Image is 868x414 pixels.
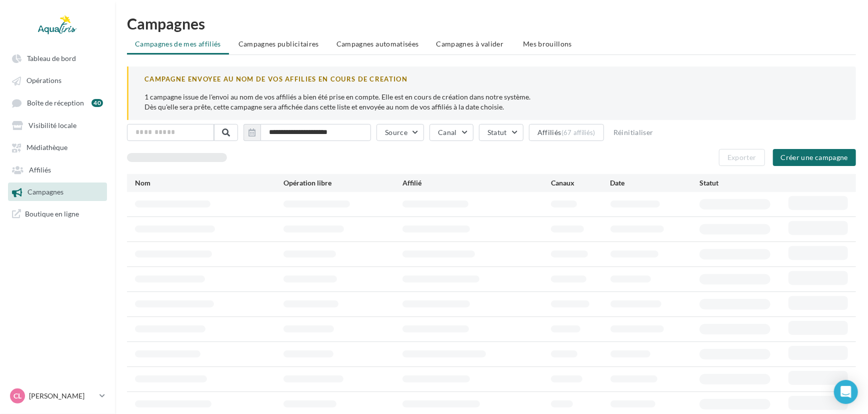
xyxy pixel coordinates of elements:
span: Tableau de bord [27,54,76,62]
a: Boutique en ligne [6,205,109,222]
span: Médiathèque [26,143,67,152]
button: Créer une campagne [773,149,856,166]
p: 1 campagne issue de l'envoi au nom de vos affiliés a bien été prise en compte. Elle est en cours ... [144,92,840,112]
div: (67 affiliés) [561,128,595,136]
div: CAMPAGNE ENVOYEE AU NOM DE VOS AFFILIES EN COURS DE CREATION [144,74,840,84]
span: Mes brouillons [523,39,572,48]
span: Visibilité locale [28,121,76,129]
a: Campagnes [6,182,109,200]
span: Campagnes [27,188,63,196]
span: Boutique en ligne [25,209,79,218]
a: Visibilité locale [6,116,109,134]
div: Canaux [551,178,610,188]
a: Boîte de réception 40 [6,93,109,112]
a: Opérations [6,71,109,89]
a: CL [PERSON_NAME] [8,386,107,405]
span: CL [13,391,21,401]
div: Statut [699,178,788,188]
h1: Campagnes [127,16,856,31]
button: Statut [479,124,523,141]
a: Tableau de bord [6,49,109,67]
span: Affiliés [29,165,51,174]
span: Campagnes à valider [436,39,504,49]
div: Nom [135,178,283,188]
div: 40 [91,99,103,107]
button: Affiliés(67 affiliés) [529,124,604,141]
span: Boîte de réception [27,98,84,107]
span: Opérations [26,76,61,85]
button: Exporter [719,149,765,166]
p: [PERSON_NAME] [29,391,95,401]
span: Campagnes publicitaires [238,39,319,48]
button: Réinitialiser [609,126,657,138]
button: Canal [429,124,473,141]
a: Médiathèque [6,138,109,156]
div: Open Intercom Messenger [834,380,858,404]
a: Affiliés [6,160,109,178]
span: Campagnes automatisées [336,39,419,48]
div: Opération libre [283,178,402,188]
div: Date [610,178,699,188]
div: Affilié [402,178,551,188]
button: Source [376,124,424,141]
